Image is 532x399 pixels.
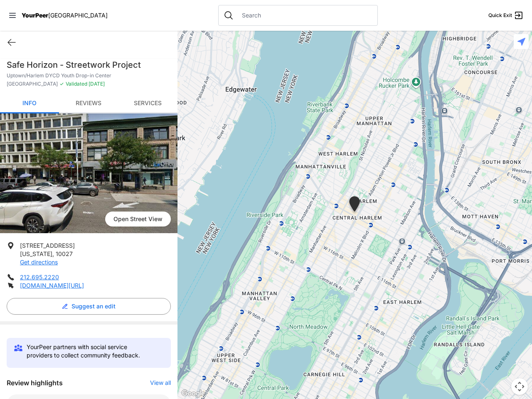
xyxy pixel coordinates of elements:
[7,72,171,79] p: Uptown/Harlem DYCD Youth Drop-in Center
[180,388,207,399] img: Google
[48,12,108,19] span: [GEOGRAPHIC_DATA]
[27,343,154,360] p: YourPeer partners with social service providers to collect community feedback.
[20,282,84,289] a: [DOMAIN_NAME][URL]
[20,273,59,281] a: 212.695.2220
[488,10,524,20] a: Quick Exit
[20,250,52,257] span: [US_STATE]
[22,13,108,18] a: YourPeer[GEOGRAPHIC_DATA]
[511,378,528,395] button: Map camera controls
[59,94,118,113] a: Reviews
[7,378,63,388] h3: Review highlights
[118,94,177,113] a: Services
[488,12,512,19] span: Quick Exit
[20,242,75,249] span: [STREET_ADDRESS]
[56,250,73,257] span: 10027
[7,59,171,71] h1: Safe Horizon - Streetwork Project
[347,196,362,215] div: Uptown/Harlem DYCD Youth Drop-in Center
[237,11,372,20] input: Search
[22,12,48,19] span: YourPeer
[150,379,171,387] button: View all
[71,302,116,310] span: Suggest an edit
[7,81,58,87] span: [GEOGRAPHIC_DATA]
[105,212,171,227] span: Open Street View
[66,81,87,87] span: Validated
[7,298,171,315] button: Suggest an edit
[59,81,64,87] span: ✓
[20,259,58,266] a: Get directions
[87,81,105,87] span: [DATE]
[52,250,54,257] span: ,
[180,388,207,399] a: Open this area in Google Maps (opens a new window)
